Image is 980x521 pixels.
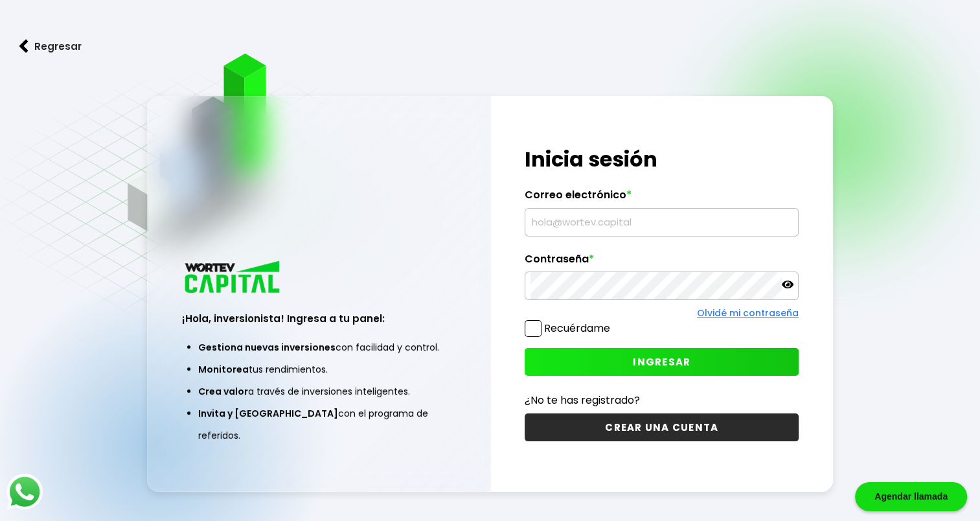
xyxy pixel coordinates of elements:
span: Monitorea [198,363,249,376]
label: Recuérdame [544,321,610,336]
img: logo_wortev_capital [182,259,284,297]
span: Gestiona nuevas inversiones [198,341,336,354]
li: con el programa de referidos. [198,402,440,446]
button: CREAR UNA CUENTA [525,413,799,441]
span: Crea valor [198,385,248,398]
img: flecha izquierda [19,40,28,53]
li: tus rendimientos. [198,358,440,380]
a: ¿No te has registrado?CREAR UNA CUENTA [525,392,799,441]
a: Olvidé mi contraseña [697,307,799,319]
label: Contraseña [525,253,799,272]
div: Agendar llamada [855,482,967,511]
span: Invita y [GEOGRAPHIC_DATA] [198,407,338,420]
label: Correo electrónico [525,189,799,208]
li: con facilidad y control. [198,336,440,358]
input: hola@wortev.capital [530,209,793,236]
h3: ¡Hola, inversionista! Ingresa a tu panel: [182,311,456,326]
h1: Inicia sesión [525,144,799,175]
p: ¿No te has registrado? [525,392,799,408]
img: logos_whatsapp-icon.242b2217.svg [6,474,43,510]
span: INGRESAR [633,355,690,369]
li: a través de inversiones inteligentes. [198,380,440,402]
button: INGRESAR [525,348,799,376]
